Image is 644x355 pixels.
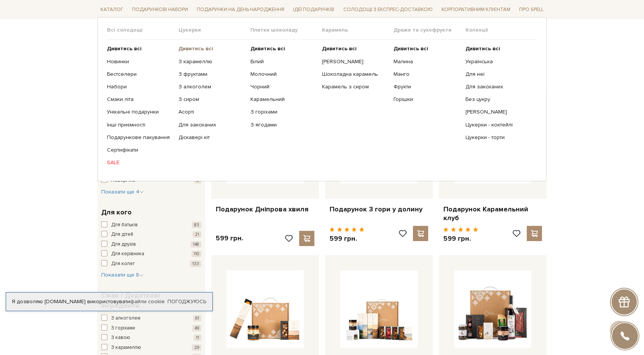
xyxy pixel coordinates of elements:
[101,344,201,352] button: З карамеллю 29
[322,45,357,52] b: Дивитись всі
[179,109,244,115] a: Асорті
[192,222,201,228] span: 83
[443,205,542,223] a: Подарунок Карамельний клуб
[216,205,314,214] a: Подарунок Дніпрова хвиля
[179,58,244,65] a: З карамеллю
[465,58,531,65] a: Українська
[250,45,316,52] a: Дивитись всі
[394,45,459,52] a: Дивитись всі
[191,251,201,257] span: 110
[250,121,316,128] a: З ягодами
[322,71,388,78] a: Шоколадна карамель
[322,45,388,52] a: Дивитись всі
[107,109,173,115] a: Унікальні подарунки
[107,27,179,34] span: Всі солодощі
[107,45,173,52] a: Дивитись всі
[101,260,201,268] button: Для колег 133
[250,45,285,52] b: Дивитись всі
[465,96,531,103] a: Без цукру
[111,231,133,238] span: Для дітей
[107,96,173,103] a: Смаки літа
[193,231,201,238] span: 21
[250,27,322,34] span: Плитки шоколаду
[330,234,364,243] p: 599 грн.
[111,221,138,229] span: Для батьків
[465,45,500,52] b: Дивитись всі
[111,334,130,342] span: З кавою
[107,83,173,90] a: Набори
[250,83,316,90] a: Чорний
[179,27,250,34] span: Цукерки
[330,205,428,214] a: Подарунок З гори у долину
[193,315,201,321] span: 61
[101,231,201,238] button: Для дітей 21
[394,45,428,52] b: Дивитись всі
[107,159,173,166] a: SALE
[216,234,243,243] p: 599 грн.
[101,241,201,248] button: Для друзів 148
[179,83,244,90] a: З алкоголем
[101,334,201,342] button: З кавою 11
[438,3,513,16] a: Корпоративним клієнтам
[107,71,173,78] a: Бестселери
[107,134,173,141] a: Подарункове пакування
[340,3,436,16] a: Солодощі з експрес-доставкою
[107,45,142,52] b: Дивитись всі
[101,221,201,229] button: Для батьків 83
[394,71,459,78] a: Манго
[290,4,337,16] span: Ідеї подарунків
[465,27,537,34] span: Колекції
[111,315,140,322] span: З алкоголем
[179,96,244,103] a: З сиром
[190,261,201,267] span: 133
[443,234,478,243] p: 599 грн.
[394,96,459,103] a: Горішки
[97,17,547,181] div: Каталог
[250,58,316,65] a: Білий
[322,83,388,90] a: Карамель з сиром
[101,325,201,332] button: З горіхами 49
[194,4,287,16] span: Подарунки на День народження
[179,45,244,52] a: Дивитись всі
[179,134,244,141] a: Діскавері кіт
[250,109,316,115] a: З горіхами
[129,4,191,16] span: Подарункові набори
[465,45,531,52] a: Дивитись всі
[394,83,459,90] a: Фрукти
[465,71,531,78] a: Для неї
[97,4,126,16] span: Каталог
[107,121,173,128] a: Інші приємності
[101,290,199,311] span: Смак / Додаткові інгредієнти
[322,27,394,34] span: Карамель
[394,27,465,34] span: Драже та сухофрукти
[516,4,547,16] span: Про Spell
[111,241,136,248] span: Для друзів
[465,134,531,141] a: Цукерки - торти
[101,188,144,196] button: Показати ще 4
[465,109,531,115] a: [PERSON_NAME]
[250,71,316,78] a: Молочний
[101,315,201,322] button: З алкоголем 61
[167,298,206,305] a: Погоджуюсь
[322,58,388,65] a: [PERSON_NAME]
[192,325,201,331] span: 49
[111,250,144,258] span: Для керівника
[130,298,165,305] a: файли cookie
[194,334,201,341] span: 11
[111,260,135,268] span: Для колег
[179,71,244,78] a: З фруктами
[101,207,132,217] span: Для кого
[191,241,201,248] span: 148
[465,83,531,90] a: Для закоханих
[111,325,135,332] span: З горіхами
[394,58,459,65] a: Малина
[465,121,531,128] a: Цукерки - коктейлі
[101,271,143,279] button: Показати ще 8
[101,250,201,258] button: Для керівника 110
[179,45,213,52] b: Дивитись всі
[101,189,144,195] span: Показати ще 4
[111,344,141,352] span: З карамеллю
[107,58,173,65] a: Новинки
[101,272,143,278] span: Показати ще 8
[250,96,316,103] a: Карамельний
